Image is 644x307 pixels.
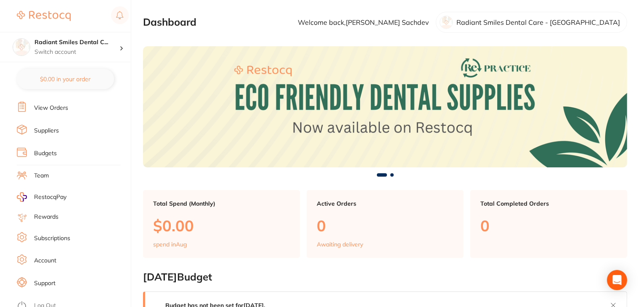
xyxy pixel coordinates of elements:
div: Open Intercom Messenger [607,270,627,290]
img: Dashboard [143,46,627,167]
a: Suppliers [34,127,59,135]
a: View Orders [34,104,68,112]
p: Awaiting delivery [317,241,363,248]
img: RestocqPay [17,192,27,202]
p: Switch account [34,48,119,56]
p: 0 [480,217,617,234]
a: Subscriptions [34,234,70,243]
a: Budgets [34,149,57,158]
p: Active Orders [317,200,453,207]
span: RestocqPay [34,193,66,201]
p: Total Completed Orders [480,200,617,207]
p: Welcome back, [PERSON_NAME] Sachdev [298,19,429,26]
a: Team [34,172,49,180]
a: Active Orders0Awaiting delivery [307,190,464,258]
p: Radiant Smiles Dental Care - [GEOGRAPHIC_DATA] [456,19,620,26]
img: Restocq Logo [17,11,71,21]
h2: [DATE] Budget [143,271,627,283]
a: Rewards [34,213,58,221]
a: Restocq Logo [17,6,71,26]
a: Account [34,257,56,265]
a: Total Completed Orders0 [470,190,627,258]
h2: Dashboard [143,16,196,28]
p: Total Spend (Monthly) [153,200,290,207]
a: Total Spend (Monthly)$0.00spend inAug [143,190,300,258]
button: $0.00 in your order [17,69,114,89]
p: spend in Aug [153,241,187,248]
a: Support [34,279,56,288]
a: RestocqPay [17,192,66,202]
p: 0 [317,217,453,234]
h4: Radiant Smiles Dental Care - Albany [34,38,119,47]
p: $0.00 [153,217,290,234]
img: Radiant Smiles Dental Care - Albany [13,39,30,56]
